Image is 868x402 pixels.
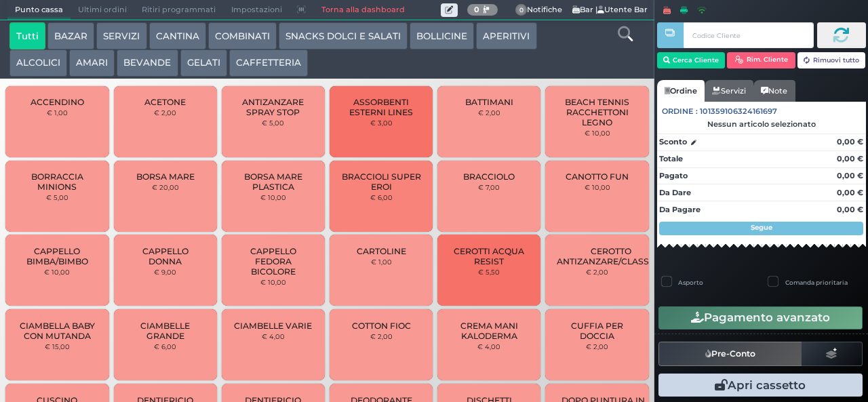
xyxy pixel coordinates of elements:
small: € 5,00 [262,119,284,127]
button: GELATI [180,49,227,77]
div: Nessun articolo selezionato [657,119,866,129]
small: € 6,00 [370,193,393,201]
span: CEROTTO ANTIZANZARE/CLASSICO [557,246,665,266]
strong: Da Pagare [659,205,701,214]
span: Ultimi ordini [71,1,134,20]
a: Note [753,80,795,102]
label: Asporto [678,278,703,287]
button: CAFFETTERIA [229,49,308,77]
small: € 6,00 [154,342,176,350]
small: € 5,00 [46,193,68,201]
small: € 4,00 [477,342,500,350]
span: BORSA MARE PLASTICA [233,172,314,192]
b: 0 [474,5,479,14]
span: Impostazioni [224,1,290,20]
span: CIAMBELLE VARIE [234,321,312,331]
strong: Totale [659,154,683,163]
small: € 2,00 [478,108,500,117]
strong: Pagato [659,171,688,180]
small: € 10,00 [585,183,610,191]
span: CEROTTI ACQUA RESIST [449,246,530,266]
button: Rim. Cliente [727,52,795,68]
small: € 1,00 [47,108,68,117]
span: 101359106324161697 [700,106,777,117]
button: ALCOLICI [9,49,67,77]
span: ANTIZANZARE SPRAY STOP [233,97,314,117]
span: ASSORBENTI ESTERNI LINES [341,97,422,117]
a: Servizi [705,80,753,102]
span: BORRACCIA MINIONS [17,172,98,192]
button: Rimuovi tutto [797,52,866,68]
small: € 1,00 [371,258,392,266]
small: € 9,00 [154,268,176,276]
small: € 2,00 [586,268,608,276]
span: BEACH TENNIS RACCHETTONI LEGNO [557,97,637,127]
button: SNACKS DOLCI E SALATI [279,22,408,49]
span: CARTOLINE [357,246,406,256]
a: Ordine [657,80,705,102]
strong: Segue [751,223,772,232]
small: € 10,00 [585,129,610,137]
label: Comanda prioritaria [785,278,848,287]
span: BRACCIOLI SUPER EROI [341,172,422,192]
button: APERITIVI [476,22,536,49]
button: BOLLICINE [410,22,474,49]
button: AMARI [69,49,115,77]
small: € 10,00 [260,278,286,286]
small: € 2,00 [154,108,176,117]
a: Torna alla dashboard [313,1,412,20]
span: CAPPELLO DONNA [125,246,205,266]
strong: 0,00 € [837,205,863,214]
button: SERVIZI [96,22,146,49]
span: Punto cassa [7,1,71,20]
small: € 10,00 [260,193,286,201]
small: € 15,00 [45,342,70,350]
span: CUFFIA PER DOCCIA [557,321,637,341]
span: CANOTTO FUN [566,172,629,182]
small: € 2,00 [370,332,393,340]
span: ACETONE [144,97,186,107]
strong: 0,00 € [837,188,863,197]
span: CREMA MANI KALODERMA [449,321,530,341]
small: € 10,00 [44,268,70,276]
small: € 5,50 [478,268,500,276]
span: COTTON FIOC [352,321,411,331]
small: € 3,00 [370,119,393,127]
span: CAPPELLO BIMBA/BIMBO [17,246,98,266]
span: CIAMBELLA BABY CON MUTANDA [17,321,98,341]
strong: Sconto [659,136,687,148]
span: Ritiri programmati [134,1,223,20]
span: 0 [515,4,528,16]
span: CAPPELLO FEDORA BICOLORE [233,246,314,277]
button: CANTINA [149,22,206,49]
small: € 2,00 [586,342,608,350]
span: BRACCIOLO [463,172,515,182]
small: € 20,00 [152,183,179,191]
button: Tutti [9,22,45,49]
span: CIAMBELLE GRANDE [125,321,205,341]
strong: 0,00 € [837,154,863,163]
strong: 0,00 € [837,171,863,180]
input: Codice Cliente [684,22,813,48]
button: BEVANDE [117,49,178,77]
button: COMBINATI [208,22,277,49]
span: Ordine : [662,106,698,117]
button: Pre-Conto [658,342,802,366]
button: Cerca Cliente [657,52,726,68]
span: BATTIMANI [465,97,513,107]
small: € 7,00 [478,183,500,191]
span: BORSA MARE [136,172,195,182]
strong: Da Dare [659,188,691,197]
span: ACCENDINO [31,97,84,107]
small: € 4,00 [262,332,285,340]
button: Apri cassetto [658,374,863,397]
strong: 0,00 € [837,137,863,146]
button: BAZAR [47,22,94,49]
button: Pagamento avanzato [658,306,863,329]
